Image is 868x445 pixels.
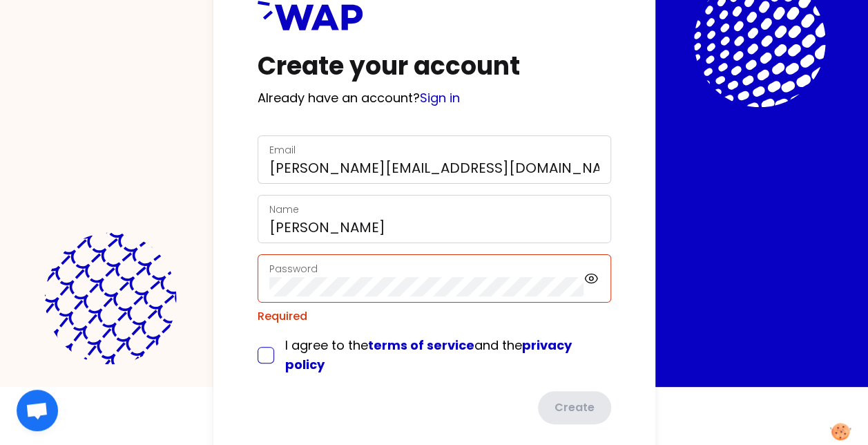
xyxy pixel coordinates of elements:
label: Name [269,202,299,216]
a: terms of service [368,337,474,354]
a: Sign in [420,89,460,106]
label: Password [269,262,318,276]
p: Already have an account? [258,88,611,108]
div: Required [258,308,611,325]
button: Create [538,391,611,424]
a: privacy policy [285,337,572,373]
div: Ouvrir le chat [17,390,58,431]
h1: Create your account [258,53,611,80]
label: Email [269,143,296,157]
span: I agree to the and the [285,337,572,373]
